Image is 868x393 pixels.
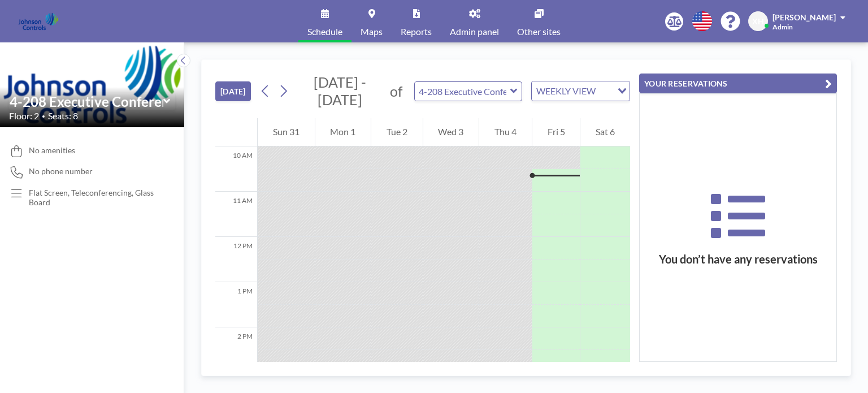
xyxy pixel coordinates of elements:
[29,166,93,176] span: No phone number
[534,84,598,98] span: WEEKLY VIEW
[315,118,371,146] div: Mon 1
[258,118,315,146] div: Sun 31
[215,81,251,101] button: [DATE]
[415,82,510,101] input: 4-208 Executive Conference Room
[29,188,162,208] p: Flat Screen, Teleconferencing, Glass Board
[48,110,78,122] span: Seats: 8
[752,16,764,27] span: XH
[599,84,611,98] input: Search for option
[640,252,836,266] h3: You don’t have any reservations
[371,118,423,146] div: Tue 2
[215,192,257,237] div: 11 AM
[215,146,257,192] div: 10 AM
[215,237,257,282] div: 12 PM
[401,27,432,36] span: Reports
[42,113,45,120] span: •
[307,27,342,36] span: Schedule
[10,93,163,110] input: 4-208 Executive Conference Room
[532,118,580,146] div: Fri 5
[361,27,383,36] span: Maps
[639,74,837,93] button: YOUR RESERVATIONS
[18,10,58,33] img: organization-logo
[390,83,402,100] span: of
[423,118,479,146] div: Wed 3
[517,27,561,36] span: Other sites
[772,12,836,22] span: [PERSON_NAME]
[29,145,75,156] span: No amenities
[215,327,257,373] div: 2 PM
[772,23,793,31] span: Admin
[215,282,257,327] div: 1 PM
[479,118,532,146] div: Thu 4
[532,81,630,101] div: Search for option
[580,118,630,146] div: Sat 6
[450,27,499,36] span: Admin panel
[314,74,366,108] span: [DATE] - [DATE]
[9,110,39,122] span: Floor: 2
